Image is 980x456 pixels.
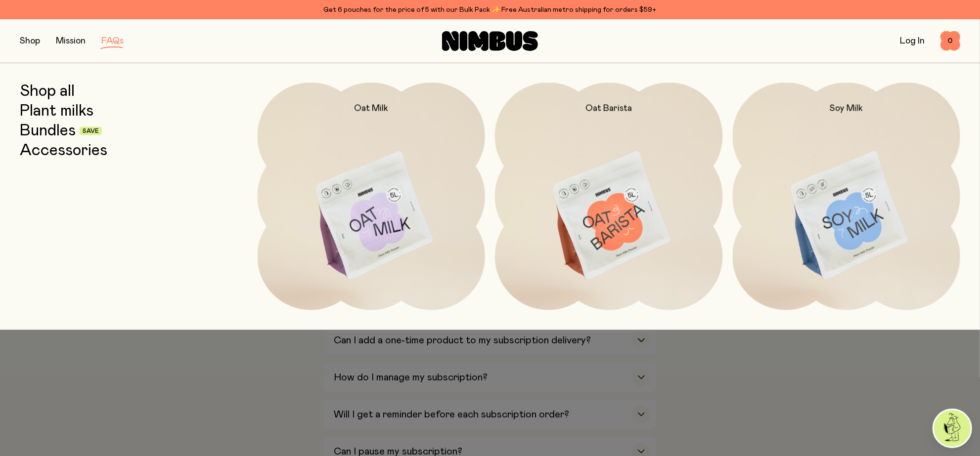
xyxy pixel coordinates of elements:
[20,102,93,120] a: Plant milks
[934,410,971,447] img: agent
[830,102,863,114] h2: Soy Milk
[258,83,486,310] a: Oat Milk
[733,83,961,310] a: Soy Milk
[20,122,76,140] a: Bundles
[585,102,632,114] h2: Oat Barista
[20,4,960,16] div: Get 6 pouches for the price of 5 with our Bulk Pack ✨ Free Australian metro shipping for orders $59+
[900,37,925,45] a: Log In
[495,83,723,310] a: Oat Barista
[354,102,388,114] h2: Oat Milk
[83,128,99,134] span: Save
[56,37,86,45] a: Mission
[101,37,124,45] a: FAQs
[940,31,960,51] button: 0
[20,83,75,100] a: Shop all
[20,142,107,160] a: Accessories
